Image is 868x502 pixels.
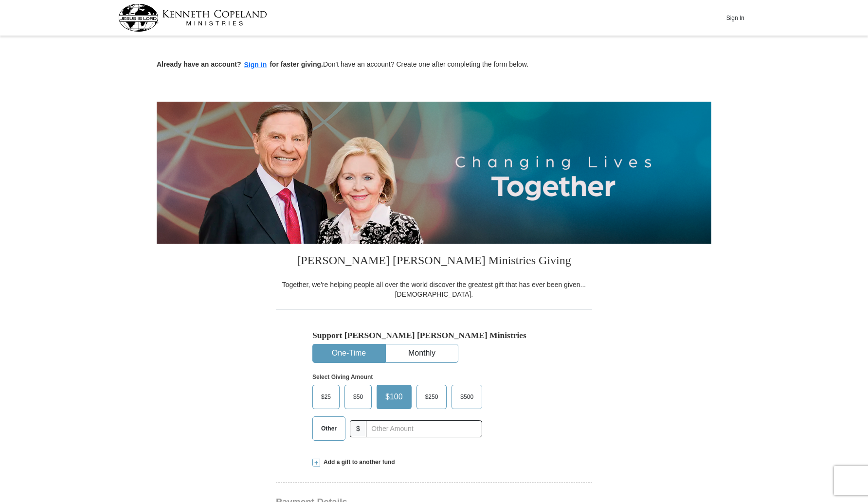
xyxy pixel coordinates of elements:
span: $50 [348,390,368,404]
strong: Already have an account? for faster giving. [157,60,323,68]
span: Add a gift to another fund [320,458,395,466]
h3: [PERSON_NAME] [PERSON_NAME] Ministries Giving [276,244,592,280]
img: kcm-header-logo.svg [118,4,267,32]
span: $250 [420,390,443,404]
h5: Support [PERSON_NAME] [PERSON_NAME] Ministries [312,330,556,341]
span: $25 [316,390,336,404]
button: One-Time [313,344,385,362]
button: Sign In [721,10,750,25]
span: $ [350,420,366,437]
button: Sign in [241,59,270,71]
span: $100 [380,390,408,404]
input: Other Amount [366,420,482,437]
p: Don't have an account? Create one after completing the form below. [157,59,711,71]
span: Other [316,421,342,436]
span: $500 [455,390,478,404]
div: Together, we're helping people all over the world discover the greatest gift that has ever been g... [276,280,592,299]
button: Monthly [386,344,458,362]
strong: Select Giving Amount [312,374,373,380]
